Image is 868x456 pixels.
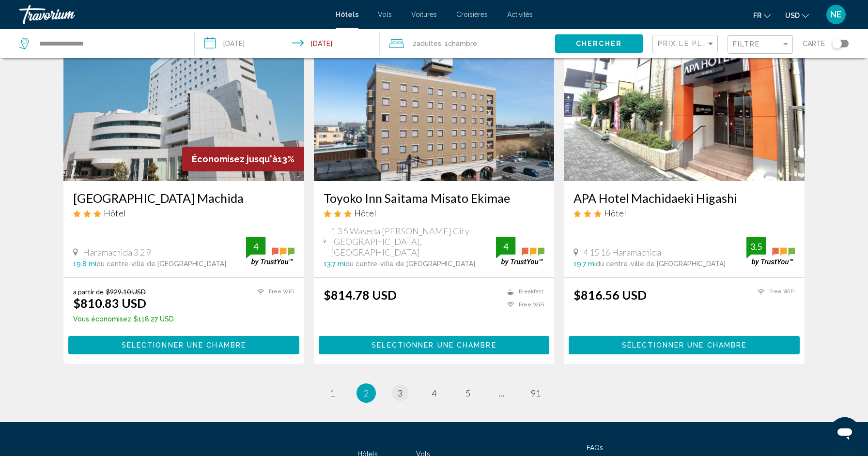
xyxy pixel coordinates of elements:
div: 4 [496,241,515,252]
span: du centre-ville de [GEOGRAPHIC_DATA] [596,260,726,268]
del: $929.10 USD [106,288,146,296]
span: 4 15 16 Haramachida [583,247,661,258]
button: Sélectionner une chambre [68,336,299,354]
span: Sélectionner une chambre [622,342,746,350]
span: 5 [465,388,470,398]
a: Toyoko Inn Saitama Misato Ekimae [324,191,545,205]
button: Chercher [555,34,643,52]
span: Sélectionner une chambre [372,342,496,350]
li: Breakfast [502,288,544,296]
span: du centre-ville de [GEOGRAPHIC_DATA] [96,260,226,268]
p: $118.27 USD [73,315,174,323]
span: 19.8 mi [73,260,96,268]
span: USD [785,12,800,19]
span: Économisez jusqu'à [192,154,278,164]
a: [GEOGRAPHIC_DATA] Machida [73,191,294,205]
a: Sélectionner une chambre [569,338,800,349]
ins: $814.78 USD [324,288,397,302]
li: Free WiFi [252,288,294,296]
a: Sélectionner une chambre [319,338,550,349]
div: 3 star Hotel [324,208,545,218]
button: Change currency [785,8,809,22]
a: Travorium [19,5,326,24]
span: Hôtel [354,208,376,218]
img: Hotel image [314,26,555,181]
img: trustyou-badge.svg [246,237,294,266]
span: , 1 [441,37,477,50]
iframe: Bouton de lancement de la fenêtre de messagerie [829,417,860,448]
span: Sélectionner une chambre [122,342,246,350]
span: 1 3 5 Waseda [PERSON_NAME] City [GEOGRAPHIC_DATA], [GEOGRAPHIC_DATA] [331,226,496,258]
button: Sélectionner une chambre [569,336,800,354]
span: 3 [398,388,403,398]
span: 2 [413,37,441,50]
span: 2 [364,388,369,398]
img: trustyou-badge.svg [746,237,795,266]
button: Filter [728,35,793,55]
span: Chercher [576,40,622,48]
div: 3 star Hotel [573,208,795,218]
span: Hôtel [104,208,126,218]
div: 3.5 [746,241,766,252]
span: 91 [531,388,541,398]
div: 4 [246,241,265,252]
span: 1 [330,388,335,398]
button: Check-in date: Oct 6, 2025 Check-out date: Oct 18, 2025 [195,29,380,58]
span: Hôtel [604,208,626,218]
ins: $816.56 USD [573,288,647,302]
button: Travelers: 2 adults, 0 children [380,29,555,58]
img: Hotel image [63,26,304,181]
span: 4 [432,388,436,398]
span: a partir de [73,288,104,296]
a: Croisières [456,11,488,18]
span: fr [753,12,761,19]
button: Toggle map [825,39,849,48]
a: APA Hotel Machidaeki Higashi [573,191,795,205]
div: 13% [182,147,304,171]
button: Change language [753,8,771,22]
a: Sélectionner une chambre [68,338,299,349]
a: Hôtels [336,11,358,18]
span: 19.7 mi [573,260,596,268]
img: Hotel image [564,26,805,181]
button: User Menu [823,4,849,25]
span: Haramachida 3 2 9 [83,247,151,258]
li: Free WiFi [753,288,795,296]
ins: $810.83 USD [73,296,146,310]
span: Vous économisez [73,315,131,323]
span: Adultes [417,40,441,47]
span: NE [830,10,842,19]
img: trustyou-badge.svg [496,237,544,266]
ul: Pagination [63,383,805,403]
span: Filtre [733,40,760,48]
span: ... [499,388,505,398]
button: Sélectionner une chambre [319,336,550,354]
span: du centre-ville de [GEOGRAPHIC_DATA] [345,260,475,268]
span: Carte [803,37,825,50]
a: Vols [378,11,392,18]
li: Free WiFi [502,301,544,309]
mat-select: Sort by [658,40,715,48]
a: Voitures [411,11,437,18]
div: 3 star Hotel [73,208,294,218]
span: Chambre [448,40,477,47]
a: FAQs [587,444,603,452]
a: Activités [507,11,533,18]
span: Prix le plus bas [658,40,733,47]
span: 13.7 mi [324,260,345,268]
